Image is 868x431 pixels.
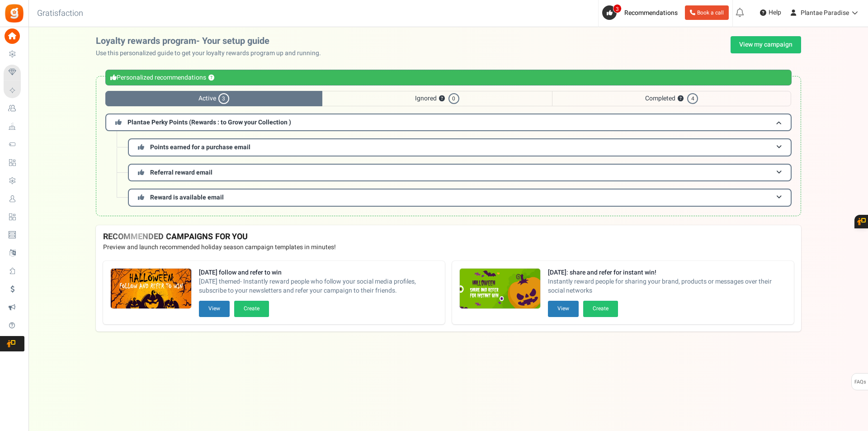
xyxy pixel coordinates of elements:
img: Recommended Campaigns [111,269,191,309]
a: Help [756,5,785,20]
span: FAQs [854,374,866,391]
span: Completed [552,91,791,106]
span: Plantae Perky Points (Rewards : to Grow your Collection ) [127,118,291,127]
span: 0 [448,93,459,104]
a: View my campaign [731,36,801,53]
span: Help [766,8,781,17]
button: ? [678,96,684,102]
span: Active [105,91,322,106]
span: Recommendations [624,8,678,18]
span: Ignored [322,91,552,106]
span: Plantae Paradise [801,8,849,18]
h4: RECOMMENDED CAMPAIGNS FOR YOU [103,232,794,242]
span: Points earned for a purchase email [150,142,250,152]
p: Use this personalized guide to get your loyalty rewards program up and running. [96,49,328,58]
h3: Gratisfaction [27,5,93,23]
button: Create [583,301,618,317]
a: 3 Recommendations [602,5,681,20]
button: View [199,301,230,317]
img: Recommended Campaigns [460,269,540,309]
button: View [548,301,579,317]
button: Create [234,301,269,317]
p: Preview and launch recommended holiday season campaign templates in minutes! [103,243,794,252]
a: Book a call [685,5,729,20]
span: Instantly reward people for sharing your brand, products or messages over their social networks [548,277,787,295]
button: ? [208,75,214,81]
span: Referral reward email [150,168,212,177]
span: [DATE] themed- Instantly reward people who follow your social media profiles, subscribe to your n... [199,277,438,295]
span: Reward is available email [150,193,224,202]
strong: [DATE]: share and refer for instant win! [548,268,787,277]
img: Gratisfaction [4,3,24,24]
span: 4 [687,93,698,104]
div: Personalized recommendations [105,70,792,85]
h2: Loyalty rewards program- Your setup guide [96,36,328,46]
span: 3 [218,93,229,104]
button: ? [439,96,445,102]
span: 3 [613,4,622,13]
strong: [DATE] follow and refer to win [199,268,438,277]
